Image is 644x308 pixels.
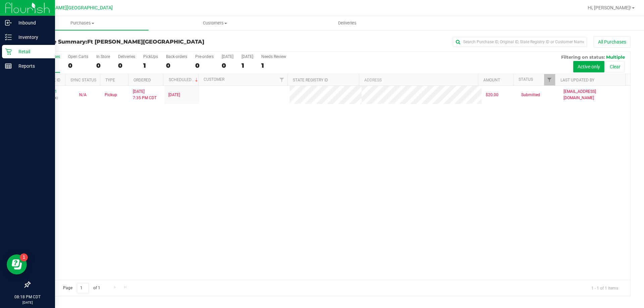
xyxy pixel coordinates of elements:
[68,54,88,59] div: Open Carts
[143,54,158,59] div: PickUps
[118,54,135,59] div: Deliveries
[16,16,149,30] a: Purchases
[12,48,52,56] p: Retail
[261,54,286,59] div: Needs Review
[168,92,180,98] span: [DATE]
[12,62,52,70] p: Reports
[70,78,96,82] a: Sync Status
[359,74,478,86] th: Address
[24,5,113,11] span: Ft [PERSON_NAME][GEOGRAPHIC_DATA]
[5,63,12,69] inline-svg: Reports
[169,77,199,82] a: Scheduled
[241,62,253,69] div: 1
[68,62,88,69] div: 0
[143,62,158,69] div: 1
[105,78,115,82] a: Type
[30,39,230,45] h3: Purchase Summary:
[166,62,187,69] div: 0
[261,62,286,69] div: 1
[5,19,12,26] inline-svg: Inbound
[588,5,631,10] span: Hi, [PERSON_NAME]!
[281,16,414,30] a: Deliveries
[20,253,28,261] iframe: Resource center unread badge
[79,92,87,98] button: N/A
[38,89,57,94] a: 11982851
[3,300,52,305] p: [DATE]
[560,78,594,82] a: Last Updated By
[204,77,224,82] a: Customer
[87,39,204,45] span: Ft [PERSON_NAME][GEOGRAPHIC_DATA]
[606,54,625,60] span: Multiple
[519,77,533,82] a: Status
[195,62,214,69] div: 0
[222,54,233,59] div: [DATE]
[573,61,604,72] button: Active only
[605,61,625,72] button: Clear
[133,88,157,101] span: [DATE] 7:35 PM CDT
[483,78,500,82] a: Amount
[5,48,12,55] inline-svg: Retail
[222,62,233,69] div: 0
[563,88,626,101] span: [EMAIL_ADDRESS][DOMAIN_NAME]
[486,92,498,98] span: $20.00
[118,62,135,69] div: 0
[329,20,366,26] span: Deliveries
[521,92,540,98] span: Submitted
[561,54,605,60] span: Filtering on status:
[57,283,106,293] span: Page of 1
[12,19,52,27] p: Inbound
[241,54,253,59] div: [DATE]
[544,74,555,85] a: Filter
[79,93,87,97] span: Not Applicable
[96,62,110,69] div: 0
[293,78,328,82] a: State Registry ID
[96,54,110,59] div: In Store
[3,294,52,300] p: 08:18 PM CDT
[133,78,151,82] a: Ordered
[77,283,89,293] input: 1
[149,20,281,26] span: Customers
[16,20,149,26] span: Purchases
[149,16,281,30] a: Customers
[5,34,12,41] inline-svg: Inventory
[276,74,287,85] a: Filter
[12,33,52,41] p: Inventory
[594,36,631,48] button: All Purchases
[7,254,27,274] iframe: Resource center
[166,54,187,59] div: Back-orders
[105,92,117,98] span: Pickup
[453,37,587,47] input: Search Purchase ID, Original ID, State Registry ID or Customer Name...
[586,283,624,293] span: 1 - 1 of 1 items
[195,54,214,59] div: Pre-orders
